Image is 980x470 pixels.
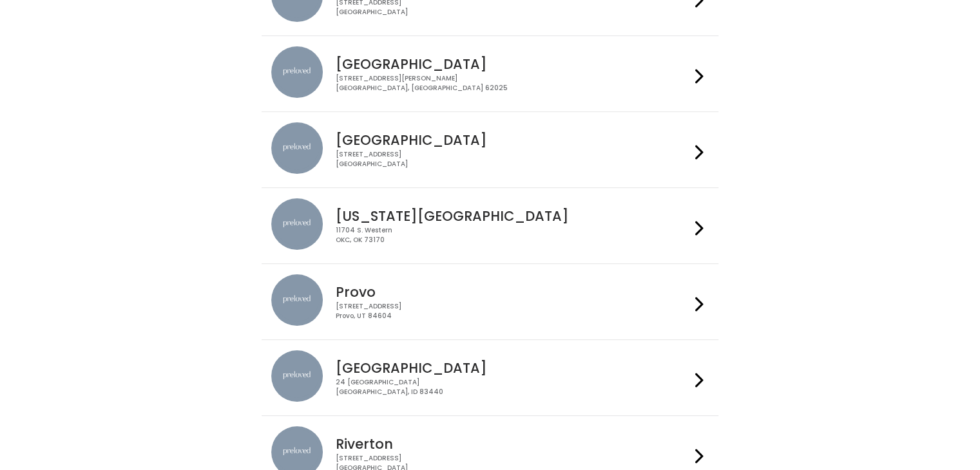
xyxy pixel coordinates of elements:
a: preloved location [GEOGRAPHIC_DATA] [STREET_ADDRESS][GEOGRAPHIC_DATA] [271,122,709,177]
div: 11704 S. Western OKC, OK 73170 [336,226,690,245]
div: 24 [GEOGRAPHIC_DATA] [GEOGRAPHIC_DATA], ID 83440 [336,378,690,397]
img: preloved location [271,46,323,98]
a: preloved location [GEOGRAPHIC_DATA] [STREET_ADDRESS][PERSON_NAME][GEOGRAPHIC_DATA], [GEOGRAPHIC_D... [271,46,709,101]
h4: [GEOGRAPHIC_DATA] [336,57,690,71]
img: preloved location [271,350,323,402]
h4: Riverton [336,437,690,451]
h4: [GEOGRAPHIC_DATA] [336,133,690,147]
img: preloved location [271,274,323,326]
h4: Provo [336,285,690,299]
h4: [GEOGRAPHIC_DATA] [336,361,690,375]
h4: [US_STATE][GEOGRAPHIC_DATA] [336,209,690,223]
div: [STREET_ADDRESS][PERSON_NAME] [GEOGRAPHIC_DATA], [GEOGRAPHIC_DATA] 62025 [336,74,690,93]
div: [STREET_ADDRESS] [GEOGRAPHIC_DATA] [336,150,690,169]
a: preloved location [US_STATE][GEOGRAPHIC_DATA] 11704 S. WesternOKC, OK 73170 [271,198,709,253]
img: preloved location [271,122,323,174]
img: preloved location [271,198,323,250]
a: preloved location [GEOGRAPHIC_DATA] 24 [GEOGRAPHIC_DATA][GEOGRAPHIC_DATA], ID 83440 [271,350,709,405]
div: [STREET_ADDRESS] Provo, UT 84604 [336,302,690,321]
a: preloved location Provo [STREET_ADDRESS]Provo, UT 84604 [271,274,709,329]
